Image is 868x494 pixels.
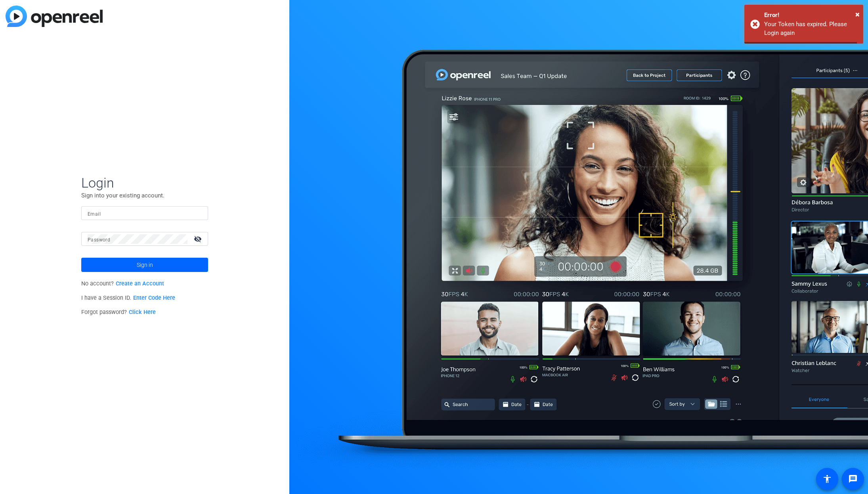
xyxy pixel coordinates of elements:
[764,11,857,20] div: Error!
[848,474,858,484] mat-icon: message
[129,309,156,316] a: Click Here
[81,174,208,191] span: Login
[137,255,153,275] span: Sign in
[189,233,208,245] mat-icon: visibility_off
[855,10,860,19] span: ×
[88,211,101,217] mat-label: Email
[6,6,103,27] img: blue-gradient.svg
[88,209,202,218] input: Enter Email Address
[81,280,164,287] span: No account?
[116,280,164,287] a: Create an Account
[81,191,208,200] p: Sign into your existing account.
[855,8,860,20] button: Close
[133,295,175,301] a: Enter Code Here
[81,309,156,316] span: Forgot password?
[822,474,832,484] mat-icon: accessibility
[81,258,208,272] button: Sign in
[88,237,110,243] mat-label: Password
[764,20,857,38] div: Your Token has expired. Please Login again
[81,295,175,301] span: I have a Session ID.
